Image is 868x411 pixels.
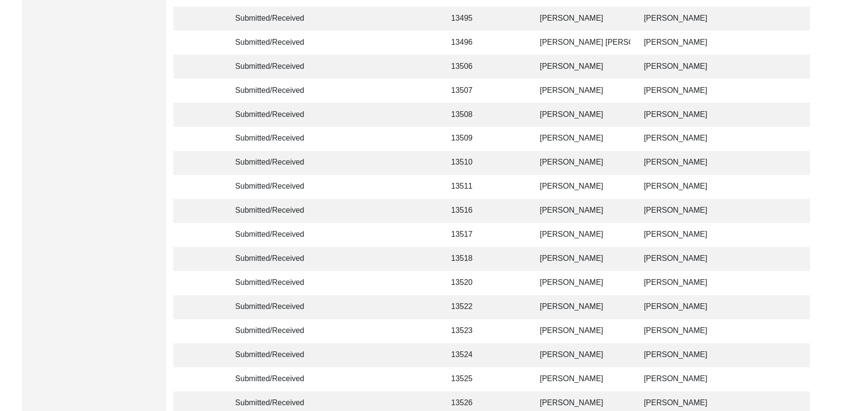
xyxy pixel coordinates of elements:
[638,368,807,392] td: [PERSON_NAME]
[445,368,489,392] td: 13525
[638,344,807,368] td: [PERSON_NAME]
[445,127,489,151] td: 13509
[445,295,489,320] td: 13522
[534,368,630,392] td: [PERSON_NAME]
[229,247,316,271] td: Submitted/Received
[445,344,489,368] td: 13524
[638,103,807,127] td: [PERSON_NAME]
[534,271,630,295] td: [PERSON_NAME]
[229,31,316,55] td: Submitted/Received
[445,320,489,344] td: 13523
[638,7,807,31] td: [PERSON_NAME]
[534,175,630,199] td: [PERSON_NAME]
[534,31,630,55] td: [PERSON_NAME] [PERSON_NAME]
[638,223,807,247] td: [PERSON_NAME]
[445,79,489,103] td: 13507
[638,295,807,320] td: [PERSON_NAME]
[534,79,630,103] td: [PERSON_NAME]
[638,31,807,55] td: [PERSON_NAME]
[445,151,489,175] td: 13510
[638,127,807,151] td: [PERSON_NAME]
[445,271,489,295] td: 13520
[445,223,489,247] td: 13517
[229,344,316,368] td: Submitted/Received
[229,320,316,344] td: Submitted/Received
[445,199,489,223] td: 13516
[445,247,489,271] td: 13518
[638,151,807,175] td: [PERSON_NAME]
[229,79,316,103] td: Submitted/Received
[534,247,630,271] td: [PERSON_NAME]
[534,320,630,344] td: [PERSON_NAME]
[445,103,489,127] td: 13508
[534,55,630,79] td: [PERSON_NAME]
[445,31,489,55] td: 13496
[534,295,630,320] td: [PERSON_NAME]
[229,127,316,151] td: Submitted/Received
[534,127,630,151] td: [PERSON_NAME]
[534,344,630,368] td: [PERSON_NAME]
[229,368,316,392] td: Submitted/Received
[638,55,807,79] td: [PERSON_NAME]
[445,175,489,199] td: 13511
[445,55,489,79] td: 13506
[229,151,316,175] td: Submitted/Received
[534,199,630,223] td: [PERSON_NAME]
[638,271,807,295] td: [PERSON_NAME]
[534,223,630,247] td: [PERSON_NAME]
[534,151,630,175] td: [PERSON_NAME]
[638,247,807,271] td: [PERSON_NAME]
[229,271,316,295] td: Submitted/Received
[229,175,316,199] td: Submitted/Received
[229,295,316,320] td: Submitted/Received
[229,55,316,79] td: Submitted/Received
[229,223,316,247] td: Submitted/Received
[534,7,630,31] td: [PERSON_NAME]
[638,320,807,344] td: [PERSON_NAME]
[638,175,807,199] td: [PERSON_NAME]
[229,7,316,31] td: Submitted/Received
[229,103,316,127] td: Submitted/Received
[534,103,630,127] td: [PERSON_NAME]
[638,79,807,103] td: [PERSON_NAME]
[229,199,316,223] td: Submitted/Received
[638,199,807,223] td: [PERSON_NAME]
[445,7,489,31] td: 13495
